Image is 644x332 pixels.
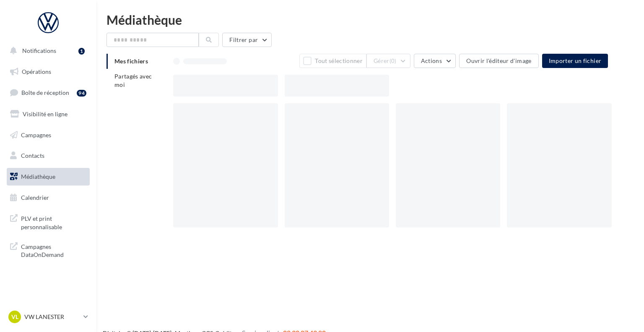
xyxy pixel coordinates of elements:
[22,68,51,75] span: Opérations
[414,54,456,68] button: Actions
[5,126,91,144] a: Campagnes
[5,209,91,234] a: PLV et print personnalisable
[78,48,85,55] div: 1
[299,54,366,68] button: Tout sélectionner
[24,313,80,321] p: VW LANESTER
[5,168,91,186] a: Médiathèque
[366,54,410,68] button: Gérer(0)
[77,90,86,97] div: 94
[5,84,91,102] a: Boîte de réception94
[21,89,69,96] span: Boîte de réception
[21,152,44,159] span: Contacts
[542,54,608,68] button: Importer un fichier
[22,47,56,54] span: Notifications
[390,58,397,64] span: (0)
[21,241,86,259] span: Campagnes DataOnDemand
[5,147,91,165] a: Contacts
[23,110,68,118] span: Visibilité en ligne
[5,63,91,81] a: Opérations
[5,42,88,60] button: Notifications 1
[459,54,538,68] button: Ouvrir l'éditeur d'image
[114,73,152,88] span: Partagés avec moi
[11,313,18,321] span: VL
[222,33,272,47] button: Filtrer par
[5,238,91,262] a: Campagnes DataOnDemand
[21,194,49,201] span: Calendrier
[114,58,148,65] span: Mes fichiers
[5,105,91,123] a: Visibilité en ligne
[421,57,442,64] span: Actions
[549,57,602,64] span: Importer un fichier
[21,131,51,138] span: Campagnes
[21,173,55,180] span: Médiathèque
[21,213,86,231] span: PLV et print personnalisable
[7,309,90,325] a: VL VW LANESTER
[5,189,91,207] a: Calendrier
[106,13,634,26] div: Médiathèque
